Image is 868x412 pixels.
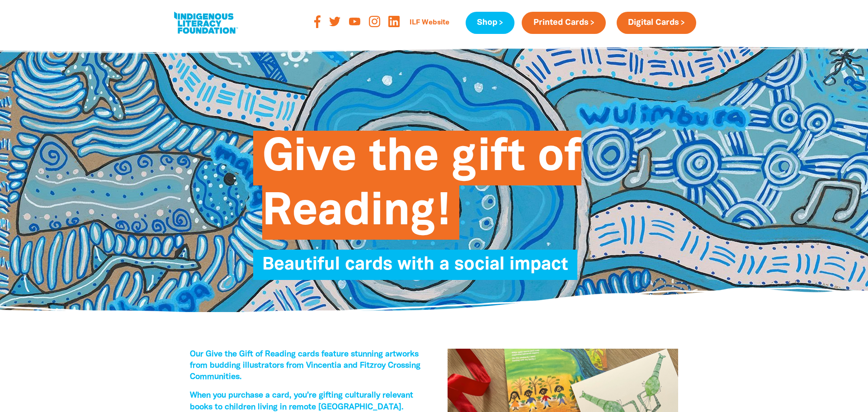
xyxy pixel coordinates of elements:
img: facebook-orange-svg-2-f-729-e-svg-b526d2.svg [314,15,321,28]
img: instagram-orange-svg-816-f-67-svg-8d2e35.svg [369,16,380,27]
a: Shop [466,12,514,34]
img: twitter-orange-svg-6-e-077-d-svg-0f359f.svg [329,17,340,26]
img: linked-in-logo-orange-png-93c920.png [388,16,400,27]
span: When you purchase a card, you’re gifting culturally relevant books to children living in remote [... [190,392,413,411]
img: youtube-orange-svg-1-cecf-3-svg-a15d69.svg [349,18,360,26]
span: Our Give the Gift of Reading cards feature stunning artworks from budding illustrators from Vince... [190,350,420,381]
a: ILF Website [404,16,455,30]
a: Digital Cards [617,12,696,34]
span: Give the gift of Reading! [262,137,581,240]
a: Printed Cards [522,12,605,34]
span: Beautiful cards with a social impact [262,256,568,280]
